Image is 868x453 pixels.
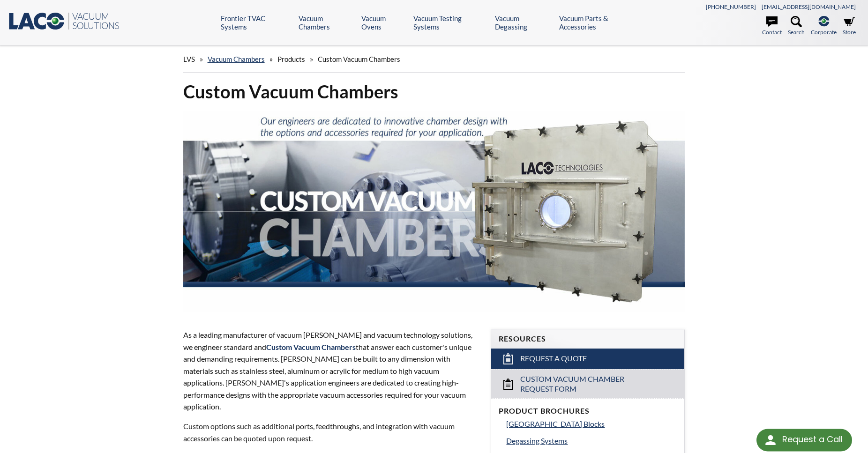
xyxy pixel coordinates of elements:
a: Request a Quote [491,349,684,369]
a: Frontier TVAC Systems [221,14,292,31]
p: Custom options such as additional ports, feedthroughs, and integration with vacuum accessories ca... [183,420,480,444]
a: Contact [762,16,782,37]
span: Degassing Systems [506,436,568,445]
div: » » » [183,46,685,73]
span: Request a Quote [520,354,587,364]
a: Vacuum Chambers [299,14,355,31]
div: Request a Call [756,429,852,451]
span: Corporate [811,28,837,37]
a: [GEOGRAPHIC_DATA] Blocks [506,418,677,430]
span: Custom Vacuum Chamber Request Form [520,374,657,394]
h4: Product Brochures [499,406,677,416]
a: Vacuum Chambers [208,55,265,63]
a: Search [788,16,805,37]
a: Custom Vacuum Chamber Request Form [491,369,684,399]
div: Request a Call [782,429,843,450]
h1: Custom Vacuum Chambers [183,80,685,103]
span: LVS [183,55,195,63]
span: Custom Vacuum Chambers [318,55,400,63]
p: As a leading manufacturer of vacuum [PERSON_NAME] and vacuum technology solutions, we engineer st... [183,329,480,413]
a: Vacuum Parts & Accessories [559,14,645,31]
a: Vacuum Testing Systems [413,14,488,31]
a: Vacuum Degassing [495,14,552,31]
span: Custom Vacuum Chambers [266,342,356,351]
a: Store [843,16,856,37]
span: [GEOGRAPHIC_DATA] Blocks [506,419,605,428]
a: [PHONE_NUMBER] [706,3,756,10]
a: Vacuum Ovens [361,14,406,31]
span: Products [277,55,305,63]
a: Degassing Systems [506,435,677,447]
img: Custom Vacuum Chamber header [183,111,685,311]
a: [EMAIL_ADDRESS][DOMAIN_NAME] [762,3,856,10]
img: round button [763,432,778,447]
h4: Resources [499,334,677,344]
